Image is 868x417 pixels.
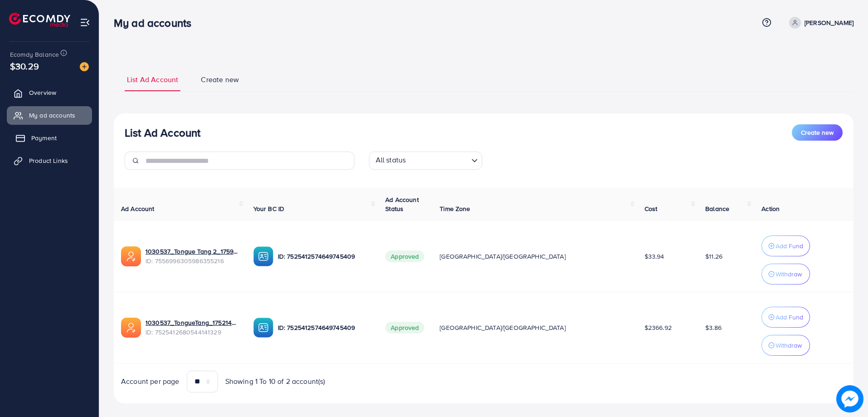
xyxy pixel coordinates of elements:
[145,328,239,337] span: ID: 7525412680544141329
[29,156,68,165] span: Product Links
[10,50,59,59] span: Ecomdy Balance
[121,246,141,266] img: ic-ads-acc.e4c84228.svg
[385,195,419,213] span: Ad Account Status
[705,252,723,261] span: $11.26
[121,376,179,387] span: Account per page
[408,153,467,167] input: Search for option
[786,17,853,29] a: [PERSON_NAME]
[761,264,810,285] button: Withdraw
[80,17,90,28] img: menu
[801,128,834,137] span: Create new
[145,247,239,265] div: <span class='underline'>1030537_Tongue Tang 2_1759500341834</span></br>7556996305986355216
[440,204,470,213] span: Time Zone
[440,323,566,332] span: [GEOGRAPHIC_DATA]/[GEOGRAPHIC_DATA]
[7,129,92,147] a: Payment
[225,376,325,387] span: Showing 1 To 10 of 2 account(s)
[761,307,810,328] button: Add Fund
[761,235,810,256] button: Add Fund
[440,252,566,261] span: [GEOGRAPHIC_DATA]/[GEOGRAPHIC_DATA]
[121,318,141,338] img: ic-ads-acc.e4c84228.svg
[761,204,780,213] span: Action
[761,335,810,356] button: Withdraw
[29,88,56,97] span: Overview
[792,124,843,141] button: Create new
[385,322,424,334] span: Approved
[7,83,92,102] a: Overview
[145,318,239,327] a: 1030537_TongueTang_1752146687547
[369,152,482,170] div: Search for option
[253,204,285,213] span: Your BC ID
[253,318,273,338] img: ic-ba-acc.ded83a64.svg
[776,340,802,351] p: Withdraw
[121,204,155,213] span: Ad Account
[145,318,239,337] div: <span class='underline'>1030537_TongueTang_1752146687547</span></br>7525412680544141329
[125,126,200,139] h3: List Ad Account
[776,312,803,323] p: Add Fund
[705,204,729,213] span: Balance
[7,106,92,124] a: My ad accounts
[201,74,239,85] span: Create new
[645,252,664,261] span: $33.94
[278,251,371,262] p: ID: 7525412574649745409
[31,133,57,142] span: Payment
[127,74,178,85] span: List Ad Account
[9,13,70,27] img: logo
[776,240,803,251] p: Add Fund
[705,323,722,332] span: $3.86
[805,17,853,28] p: [PERSON_NAME]
[10,59,39,73] span: $30.29
[114,16,199,29] h3: My ad accounts
[145,247,239,256] a: 1030537_Tongue Tang 2_1759500341834
[836,385,863,412] img: image
[385,250,424,262] span: Approved
[645,204,658,213] span: Cost
[7,152,92,170] a: Product Links
[80,62,89,71] img: image
[253,246,273,266] img: ic-ba-acc.ded83a64.svg
[374,153,408,167] span: All status
[645,323,672,332] span: $2366.92
[776,269,802,280] p: Withdraw
[278,322,371,333] p: ID: 7525412574649745409
[29,111,75,120] span: My ad accounts
[145,256,239,265] span: ID: 7556996305986355216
